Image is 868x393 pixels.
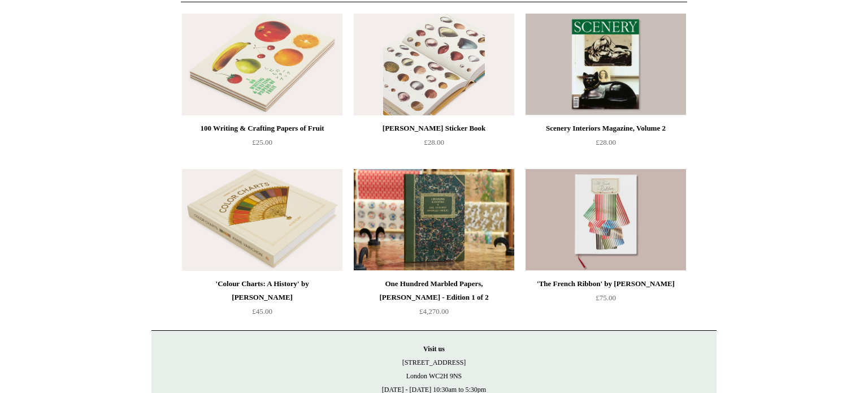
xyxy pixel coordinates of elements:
a: 'Colour Charts: A History' by [PERSON_NAME] £45.00 [182,277,342,323]
div: 'The French Ribbon' by [PERSON_NAME] [528,277,683,291]
img: Scenery Interiors Magazine, Volume 2 [526,14,686,115]
img: 100 Writing & Crafting Papers of Fruit [182,14,342,115]
img: 'The French Ribbon' by Suzanne Slesin [526,169,686,271]
div: 100 Writing & Crafting Papers of Fruit [185,122,340,135]
a: 100 Writing & Crafting Papers of Fruit £25.00 [182,122,342,168]
div: One Hundred Marbled Papers, [PERSON_NAME] - Edition 1 of 2 [357,277,511,304]
a: Scenery Interiors Magazine, Volume 2 £28.00 [526,122,686,168]
div: Scenery Interiors Magazine, Volume 2 [528,122,683,135]
a: 'The French Ribbon' by [PERSON_NAME] £75.00 [526,277,686,323]
a: [PERSON_NAME] Sticker Book £28.00 [354,122,514,168]
a: Scenery Interiors Magazine, Volume 2 Scenery Interiors Magazine, Volume 2 [526,14,686,115]
span: £75.00 [596,293,616,302]
a: One Hundred Marbled Papers, John Jeffery - Edition 1 of 2 One Hundred Marbled Papers, John Jeffer... [354,169,514,271]
div: 'Colour Charts: A History' by [PERSON_NAME] [185,277,340,304]
div: [PERSON_NAME] Sticker Book [357,122,511,135]
img: One Hundred Marbled Papers, John Jeffery - Edition 1 of 2 [354,169,514,271]
img: John Derian Sticker Book [354,14,514,115]
a: One Hundred Marbled Papers, [PERSON_NAME] - Edition 1 of 2 £4,270.00 [354,277,514,323]
a: 'The French Ribbon' by Suzanne Slesin 'The French Ribbon' by Suzanne Slesin [526,169,686,271]
a: 'Colour Charts: A History' by Anne Varichon 'Colour Charts: A History' by Anne Varichon [182,169,342,271]
span: £4,270.00 [419,307,449,316]
strong: Visit us [423,345,445,353]
img: 'Colour Charts: A History' by Anne Varichon [182,169,342,271]
a: 100 Writing & Crafting Papers of Fruit 100 Writing & Crafting Papers of Fruit [182,14,342,115]
span: £25.00 [252,138,272,146]
span: £28.00 [596,138,616,146]
span: £45.00 [252,307,272,316]
span: £28.00 [424,138,444,146]
a: John Derian Sticker Book John Derian Sticker Book [354,14,514,115]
